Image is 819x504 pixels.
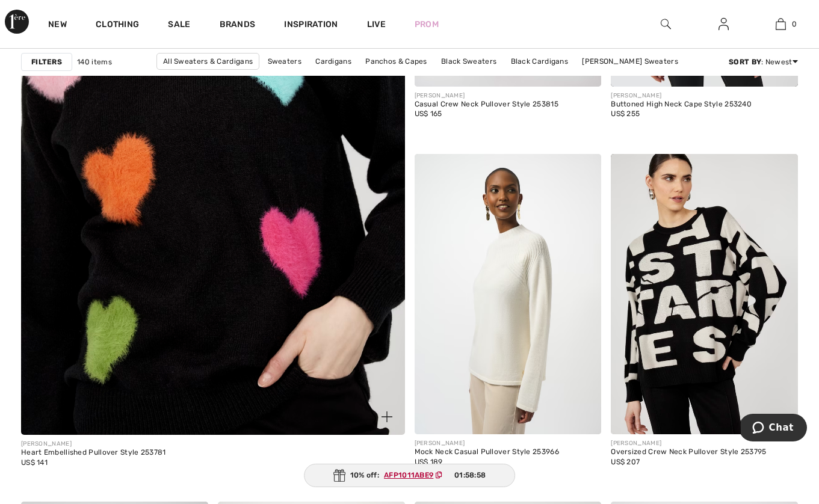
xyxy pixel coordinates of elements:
div: Mock Neck Casual Pullover Style 253966 [415,448,559,456]
div: Heart Embellished Pullover Style 253781 [21,449,166,457]
a: Black Cardigans [505,54,575,69]
span: 0 [792,19,797,29]
img: My Bag [776,17,786,31]
a: Brands [220,19,256,32]
span: US$ 255 [611,109,640,118]
div: Casual Crew Neck Pullover Style 253815 [415,100,558,109]
span: US$ 189 [415,458,443,466]
ins: AFP1011ABE9 [384,471,433,479]
span: US$ 207 [611,458,640,466]
img: plus_v2.svg [382,411,392,422]
strong: Sort By [729,58,761,66]
div: 10% off: [304,464,516,487]
img: Oversized Crew Neck Pullover Style 253795. Black/Beige [611,154,798,434]
div: [PERSON_NAME] [21,440,166,449]
div: [PERSON_NAME] [415,91,558,100]
a: All Sweaters & Cardigans [156,53,259,70]
div: [PERSON_NAME] [415,439,559,448]
span: Inspiration [284,19,338,32]
img: Mock Neck Casual Pullover Style 253966. Winter White [415,154,602,434]
a: Cardigans [309,54,357,69]
div: Buttoned High Neck Cape Style 253240 [611,100,752,109]
span: 140 items [77,57,112,67]
a: Clothing [96,19,139,32]
a: Black Sweaters [435,54,502,69]
div: [PERSON_NAME] [611,439,766,448]
a: Sale [168,19,190,32]
div: : Newest [729,57,798,67]
strong: Filters [31,57,62,67]
img: Gift.svg [333,469,345,482]
div: Oversized Crew Neck Pullover Style 253795 [611,448,766,456]
img: search the website [661,17,671,31]
div: [PERSON_NAME] [611,91,752,100]
span: US$ 141 [21,458,48,467]
a: Prom [415,18,439,31]
img: My Info [719,17,729,31]
a: Panchos & Capes [359,54,433,69]
a: Dolcezza Sweaters [435,70,515,85]
a: Live [367,18,386,31]
span: 01:58:58 [454,470,486,481]
iframe: Opens a widget where you can chat to one of our agents [741,414,807,444]
a: 0 [753,17,809,31]
a: Sweaters [262,54,308,69]
span: US$ 165 [415,109,442,118]
a: [PERSON_NAME] Sweaters [325,70,433,85]
img: 1ère Avenue [5,10,29,34]
a: [PERSON_NAME] Sweaters [576,54,684,69]
a: Sign In [709,17,738,32]
a: New [48,19,67,32]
